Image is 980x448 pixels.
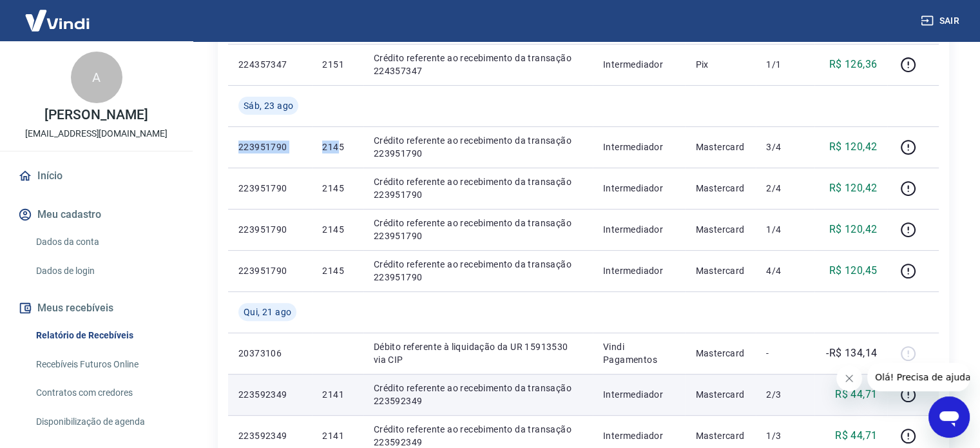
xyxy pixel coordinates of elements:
[835,428,877,443] p: R$ 44,71
[695,264,745,277] p: Mastercard
[829,180,878,196] p: R$ 120,42
[603,182,675,195] p: Intermediador
[15,162,177,190] a: Início
[31,322,177,349] a: Relatório de Recebíveis
[603,223,675,236] p: Intermediador
[829,139,878,155] p: R$ 120,42
[695,347,745,360] p: Mastercard
[44,108,148,122] p: [PERSON_NAME]
[374,175,582,201] p: Crédito referente ao recebimento da transação 223951790
[322,223,352,236] p: 2145
[766,429,804,442] p: 1/3
[238,58,302,71] p: 224357347
[928,396,970,438] iframe: Botão para abrir a janela de mensagens
[322,264,352,277] p: 2145
[603,141,675,153] p: Intermediador
[322,58,352,71] p: 2151
[603,429,675,442] p: Intermediador
[695,223,745,236] p: Mastercard
[695,388,745,401] p: Mastercard
[603,340,675,366] p: Vindi Pagamentos
[766,223,804,236] p: 1/4
[238,141,302,153] p: 223951790
[836,365,862,391] iframe: Fechar mensagem
[238,223,302,236] p: 223951790
[603,264,675,277] p: Intermediador
[15,1,99,40] img: Vindi
[829,263,878,278] p: R$ 120,45
[829,57,878,72] p: R$ 126,36
[374,217,582,242] p: Crédito referente ao recebimento da transação 223951790
[8,9,108,19] span: Olá! Precisa de ajuda?
[71,52,122,103] div: A
[31,380,177,406] a: Contratos com credores
[31,409,177,435] a: Disponibilização de agenda
[695,141,745,153] p: Mastercard
[238,388,302,401] p: 223592349
[867,363,970,391] iframe: Mensagem da empresa
[374,52,582,77] p: Crédito referente ao recebimento da transação 224357347
[31,351,177,378] a: Recebíveis Futuros Online
[374,340,582,366] p: Débito referente à liquidação da UR 15913530 via CIP
[244,99,293,112] span: Sáb, 23 ago
[322,388,352,401] p: 2141
[766,141,804,153] p: 3/4
[238,264,302,277] p: 223951790
[322,141,352,153] p: 2145
[826,346,877,361] p: -R$ 134,14
[374,258,582,284] p: Crédito referente ao recebimento da transação 223951790
[238,182,302,195] p: 223951790
[835,387,877,402] p: R$ 44,71
[322,429,352,442] p: 2141
[766,58,804,71] p: 1/1
[15,294,177,322] button: Meus recebíveis
[695,58,745,71] p: Pix
[238,347,302,360] p: 20373106
[918,9,965,33] button: Sair
[374,382,582,407] p: Crédito referente ao recebimento da transação 223592349
[31,258,177,284] a: Dados de login
[322,182,352,195] p: 2145
[25,127,168,141] p: [EMAIL_ADDRESS][DOMAIN_NAME]
[766,388,804,401] p: 2/3
[244,306,291,318] span: Qui, 21 ago
[695,182,745,195] p: Mastercard
[15,200,177,229] button: Meu cadastro
[238,429,302,442] p: 223592349
[829,222,878,237] p: R$ 120,42
[31,229,177,255] a: Dados da conta
[695,429,745,442] p: Mastercard
[766,347,804,360] p: -
[766,264,804,277] p: 4/4
[603,58,675,71] p: Intermediador
[374,134,582,160] p: Crédito referente ao recebimento da transação 223951790
[603,388,675,401] p: Intermediador
[766,182,804,195] p: 2/4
